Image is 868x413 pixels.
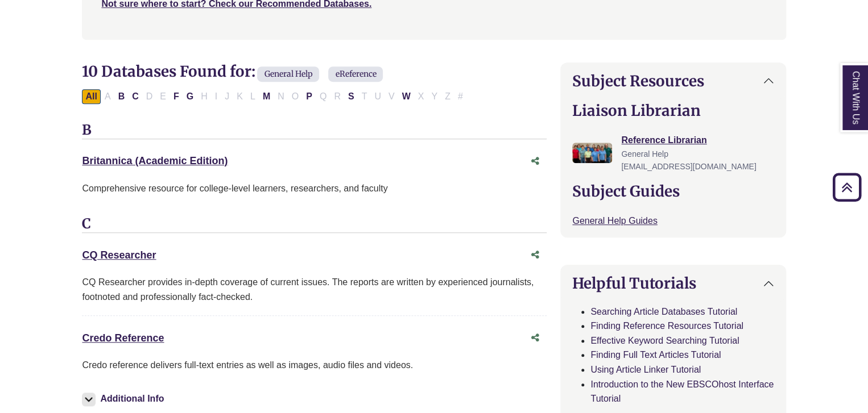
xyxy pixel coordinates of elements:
span: [EMAIL_ADDRESS][DOMAIN_NAME] [621,162,756,171]
a: Credo Reference [82,332,164,344]
button: Filter Results S [345,89,358,104]
button: Share this database [524,327,547,349]
button: Filter Results M [259,89,274,104]
a: Effective Keyword Searching Tutorial [590,336,739,345]
h2: Liaison Librarian [572,102,774,119]
h3: C [82,216,547,233]
button: Share this database [524,151,547,172]
span: 10 Databases Found for: [82,62,255,81]
p: Comprehensive resource for college-level learners, researchers, and faculty [82,181,547,196]
img: Reference Librarian [572,143,612,163]
div: Alpha-list to filter by first letter of database name [82,91,467,101]
a: General Help Guides [572,216,657,226]
button: Subject Resources [561,63,785,99]
a: Introduction to the New EBSCOhost Interface Tutorial [590,379,774,404]
span: eReference [328,66,383,82]
button: All [82,89,100,104]
a: Finding Full Text Articles Tutorial [590,350,721,360]
a: Using Article Linker Tutorial [590,365,701,374]
button: Filter Results P [303,89,316,104]
span: General Help [621,149,668,158]
a: Searching Article Databases Tutorial [590,307,737,316]
p: Credo reference delivers full-text entries as well as images, audio files and videos. [82,358,547,373]
a: Britannica (Academic Edition) [82,155,228,166]
a: Reference Librarian [621,135,706,145]
button: Additional Info [82,391,167,407]
a: Finding Reference Resources Tutorial [590,321,743,331]
span: General Help [257,66,319,82]
div: CQ Researcher provides in-depth coverage of current issues. The reports are written by experience... [82,275,547,304]
button: Filter Results B [115,89,129,104]
button: Filter Results W [398,89,414,104]
a: Back to Top [829,180,865,195]
button: Helpful Tutorials [561,265,785,301]
a: CQ Researcher [82,249,156,261]
button: Filter Results F [170,89,183,104]
button: Share this database [524,244,547,266]
button: Filter Results G [183,89,197,104]
h2: Subject Guides [572,182,774,200]
button: Filter Results C [129,89,142,104]
h3: B [82,122,547,139]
